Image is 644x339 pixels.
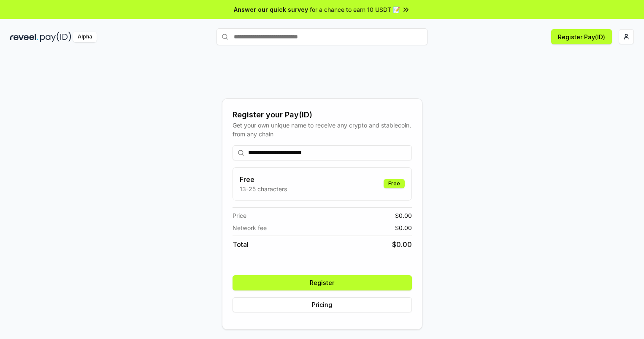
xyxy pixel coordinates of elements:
[395,211,412,220] span: $ 0.00
[10,32,38,42] img: reveel_dark
[395,223,412,232] span: $ 0.00
[233,297,412,312] button: Pricing
[234,5,308,14] span: Answer our quick survey
[392,239,412,250] span: $ 0.00
[551,29,612,44] button: Register Pay(ID)
[233,121,412,138] div: Get your own unique name to receive any crypto and stablecoin, from any chain
[233,211,246,220] span: Price
[310,5,400,14] span: for a chance to earn 10 USDT 📝
[233,223,267,232] span: Network fee
[233,275,412,290] button: Register
[233,109,412,121] div: Register your Pay(ID)
[40,32,71,42] img: pay_id
[240,174,287,184] h3: Free
[384,179,405,188] div: Free
[73,32,97,42] div: Alpha
[240,184,287,193] p: 13-25 characters
[233,239,249,250] span: Total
